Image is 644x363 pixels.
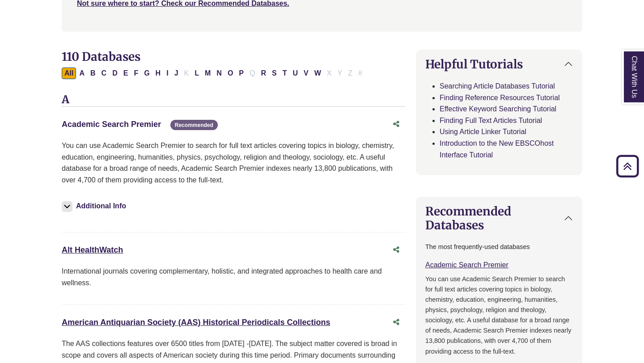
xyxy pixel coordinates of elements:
button: Share this database [387,241,405,258]
a: Finding Reference Resources Tutorial [440,94,560,101]
button: Filter Results J [172,68,181,79]
a: Using Article Linker Tutorial [440,128,526,135]
button: Filter Results N [214,68,225,79]
button: Filter Results L [192,68,202,79]
button: Filter Results F [131,68,141,79]
button: Filter Results O [225,68,236,79]
button: Share this database [387,314,405,331]
button: Additional Info [62,200,129,212]
p: You can use Academic Search Premier to search for full text articles covering topics in biology, ... [62,140,405,186]
button: Filter Results C [99,68,110,79]
a: Finding Full Text Articles Tutorial [440,117,542,124]
button: Filter Results R [258,68,269,79]
span: Recommended [170,120,218,130]
button: Filter Results S [269,68,280,79]
button: Helpful Tutorials [416,50,582,78]
button: Filter Results M [202,68,213,79]
a: American Antiquarian Society (AAS) Historical Periodicals Collections [62,318,330,327]
button: Filter Results T [280,68,290,79]
button: Filter Results V [301,68,311,79]
h3: A [62,93,405,107]
button: Filter Results P [236,68,246,79]
div: Alpha-list to filter by first letter of database name [62,69,366,76]
button: Filter Results E [121,68,131,79]
a: Searching Article Databases Tutorial [440,82,555,90]
button: Filter Results U [290,68,301,79]
button: Recommended Databases [416,197,582,239]
a: Academic Search Premier [62,120,161,129]
p: The most frequently-used databases [425,242,573,252]
button: Filter Results W [312,68,324,79]
p: You can use Academic Search Premier to search for full text articles covering topics in biology, ... [425,274,573,356]
button: Share this database [387,116,405,133]
button: Filter Results D [110,68,120,79]
a: Alt HealthWatch [62,245,123,254]
span: 110 Databases [62,49,140,64]
p: International journals covering complementary, holistic, and integrated approaches to health care... [62,266,405,288]
button: Filter Results H [153,68,164,79]
a: Academic Search Premier [425,261,508,269]
button: All [62,68,76,79]
button: Filter Results A [76,68,87,79]
a: Back to Top [613,160,642,172]
button: Filter Results G [141,68,152,79]
button: Filter Results I [164,68,171,79]
button: Filter Results B [88,68,98,79]
a: Introduction to the New EBSCOhost Interface Tutorial [440,139,554,159]
a: Effective Keyword Searching Tutorial [440,105,556,113]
